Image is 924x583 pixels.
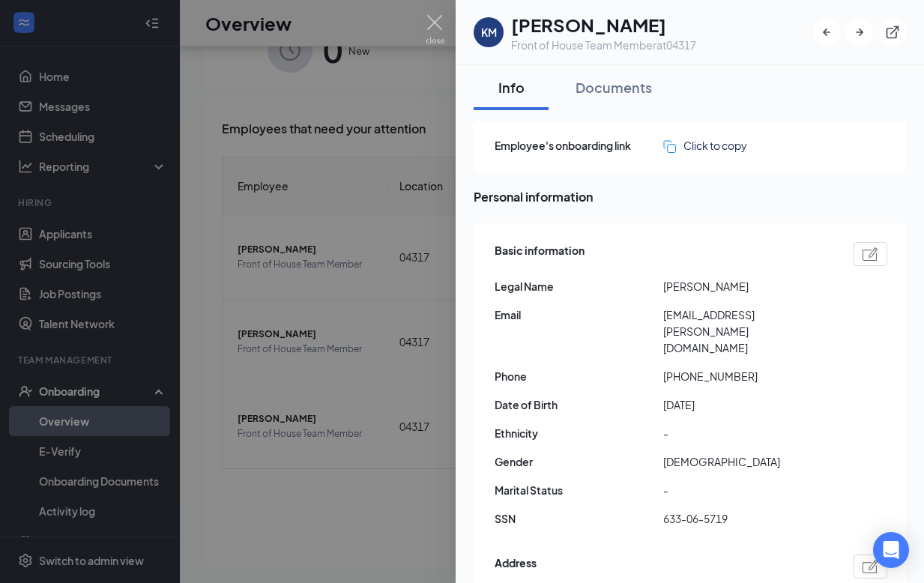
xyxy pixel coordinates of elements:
[663,306,832,356] span: [EMAIL_ADDRESS][PERSON_NAME][DOMAIN_NAME]
[495,368,663,384] span: Phone
[663,140,676,153] img: click-to-copy.71757273a98fde459dfc.svg
[495,396,663,413] span: Date of Birth
[873,532,909,568] div: Open Intercom Messenger
[495,510,663,527] span: SSN
[576,78,652,97] div: Documents
[495,137,663,154] span: Employee's onboarding link
[819,25,834,40] svg: ArrowLeftNew
[511,12,696,37] h1: [PERSON_NAME]
[495,306,663,323] span: Email
[474,187,906,206] span: Personal information
[495,453,663,470] span: Gender
[495,425,663,441] span: Ethnicity
[663,278,832,294] span: [PERSON_NAME]
[663,453,832,470] span: [DEMOGRAPHIC_DATA]
[663,510,832,527] span: 633-06-5719
[511,37,696,52] div: Front of House Team Member at 04317
[852,25,867,40] svg: ArrowRight
[663,368,832,384] span: [PHONE_NUMBER]
[663,482,832,498] span: -
[663,425,832,441] span: -
[481,25,497,40] div: KM
[813,19,840,46] button: ArrowLeftNew
[495,482,663,498] span: Marital Status
[495,242,585,266] span: Basic information
[663,137,747,154] button: Click to copy
[663,396,832,413] span: [DATE]
[495,555,537,579] span: Address
[495,278,663,294] span: Legal Name
[885,25,900,40] svg: ExternalLink
[489,78,534,97] div: Info
[879,19,906,46] button: ExternalLink
[846,19,873,46] button: ArrowRight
